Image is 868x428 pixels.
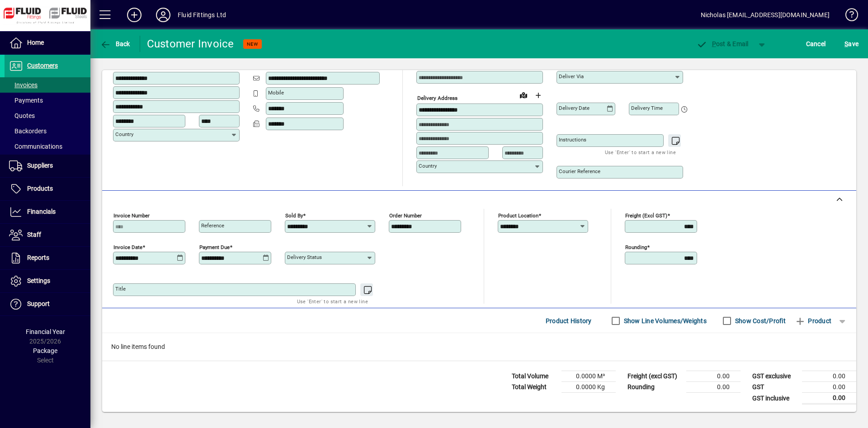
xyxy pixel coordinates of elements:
[297,296,368,306] mat-hint: Use 'Enter' to start a new line
[9,97,43,104] span: Payments
[5,139,90,154] a: Communications
[5,224,90,246] a: Staff
[120,7,149,23] button: Add
[631,105,663,111] mat-label: Delivery time
[507,371,561,382] td: Total Volume
[802,382,856,393] td: 0.00
[149,7,178,23] button: Profile
[247,41,258,47] span: NEW
[227,56,242,71] button: Copy to Delivery address
[559,105,590,111] mat-label: Delivery date
[748,382,802,393] td: GST
[748,371,802,382] td: GST exclusive
[5,93,90,108] a: Payments
[5,270,90,292] a: Settings
[9,81,38,89] span: Invoices
[733,316,786,325] label: Show Cost/Profit
[748,393,802,404] td: GST inclusive
[27,185,53,192] span: Products
[98,36,132,52] button: Back
[178,8,226,22] div: Fluid Fittings Ltd
[115,131,133,137] mat-label: Country
[623,371,686,382] td: Freight (excl GST)
[5,123,90,139] a: Backorders
[625,212,667,219] mat-label: Freight (excl GST)
[844,37,859,51] span: ave
[623,382,686,393] td: Rounding
[5,247,90,269] a: Reports
[9,143,62,150] span: Communications
[27,39,44,46] span: Home
[806,37,826,51] span: Cancel
[9,112,35,119] span: Quotes
[507,382,561,393] td: Total Weight
[26,328,65,335] span: Financial Year
[113,212,150,219] mat-label: Invoice number
[802,393,856,404] td: 0.00
[115,286,126,292] mat-label: Title
[546,314,592,328] span: Product History
[542,313,595,329] button: Product History
[5,201,90,223] a: Financials
[5,293,90,315] a: Support
[287,254,322,260] mat-label: Delivery status
[268,89,284,96] mat-label: Mobile
[559,73,584,80] mat-label: Deliver via
[389,212,422,219] mat-label: Order number
[531,88,545,103] button: Choose address
[102,333,856,361] div: No line items found
[842,36,861,52] button: Save
[686,371,741,382] td: 0.00
[844,40,848,47] span: S
[5,178,90,200] a: Products
[692,36,753,52] button: Post & Email
[27,62,58,69] span: Customers
[5,108,90,123] a: Quotes
[802,371,856,382] td: 0.00
[516,88,531,102] a: View on map
[419,163,437,169] mat-label: Country
[90,36,140,52] app-page-header-button: Back
[561,371,616,382] td: 0.0000 M³
[790,313,836,329] button: Product
[5,32,90,54] a: Home
[712,40,716,47] span: P
[5,77,90,93] a: Invoices
[213,56,227,71] a: View on map
[559,168,600,174] mat-label: Courier Reference
[804,36,828,52] button: Cancel
[605,147,676,157] mat-hint: Use 'Enter' to start a new line
[147,37,234,51] div: Customer Invoice
[5,155,90,177] a: Suppliers
[285,212,303,219] mat-label: Sold by
[201,222,224,229] mat-label: Reference
[27,231,41,238] span: Staff
[27,208,56,215] span: Financials
[27,162,53,169] span: Suppliers
[498,212,538,219] mat-label: Product location
[622,316,707,325] label: Show Line Volumes/Weights
[33,347,57,354] span: Package
[696,40,749,47] span: ost & Email
[199,244,230,250] mat-label: Payment due
[113,244,142,250] mat-label: Invoice date
[27,277,50,284] span: Settings
[686,382,741,393] td: 0.00
[27,300,50,307] span: Support
[625,244,647,250] mat-label: Rounding
[100,40,130,47] span: Back
[561,382,616,393] td: 0.0000 Kg
[701,8,830,22] div: Nicholas [EMAIL_ADDRESS][DOMAIN_NAME]
[27,254,49,261] span: Reports
[839,2,857,31] a: Knowledge Base
[795,314,831,328] span: Product
[9,127,47,135] span: Backorders
[559,136,586,143] mat-label: Instructions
